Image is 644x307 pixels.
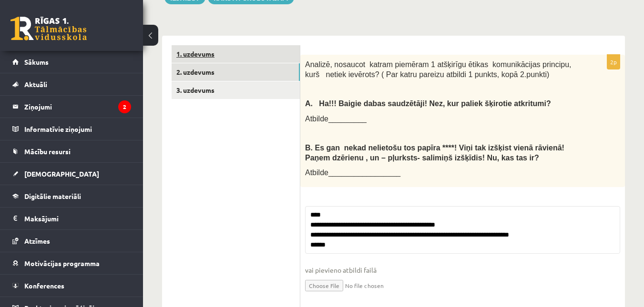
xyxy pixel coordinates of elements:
[305,265,620,275] span: vai pievieno atbildi failā
[172,45,300,63] a: 1. uzdevums
[12,73,131,95] a: Aktuāli
[24,259,100,267] span: Motivācijas programma
[12,140,131,162] a: Mācību resursi
[305,168,400,177] span: Atbilde_________________
[24,96,131,118] legend: Ziņojumi
[12,230,131,252] a: Atzīmes
[305,115,367,123] span: Atbilde_________
[118,100,131,113] i: 2
[12,163,131,185] a: [DEMOGRAPHIC_DATA]
[24,192,81,200] span: Digitālie materiāli
[305,144,313,152] strong: B.
[24,118,131,140] legend: Informatīvie ziņojumi
[607,54,620,69] p: 2p
[12,118,131,140] a: Informatīvie ziņojumi
[12,252,131,274] a: Motivācijas programma
[24,147,71,156] span: Mācību resursi
[10,17,87,40] a: Rīgas 1. Tālmācības vidusskola
[172,63,300,81] a: 2. uzdevums
[24,80,47,89] span: Aktuāli
[305,99,551,108] span: A. Ha!!! Baigie dabas saudzētāji! Nez, kur paliek šķirotie atkritumi?
[305,60,571,79] span: Analizē, nosaucot katram piemēram 1 atšķirīgu ētikas komunikācijas principu, kurš netiek ievērots...
[12,51,131,73] a: Sākums
[12,96,131,118] a: Ziņojumi2
[24,169,99,178] span: [DEMOGRAPHIC_DATA]
[12,208,131,229] a: Maksājumi
[172,81,300,99] a: 3. uzdevums
[24,237,50,245] span: Atzīmes
[24,208,131,229] legend: Maksājumi
[24,58,49,66] span: Sākums
[12,185,131,207] a: Digitālie materiāli
[305,144,564,162] b: Es gan nekad nelietošu tos papīra ****! Viņi tak izšķist vienā rāvienā! Paņem dzērienu , un – pļu...
[12,275,131,297] a: Konferences
[24,281,64,290] span: Konferences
